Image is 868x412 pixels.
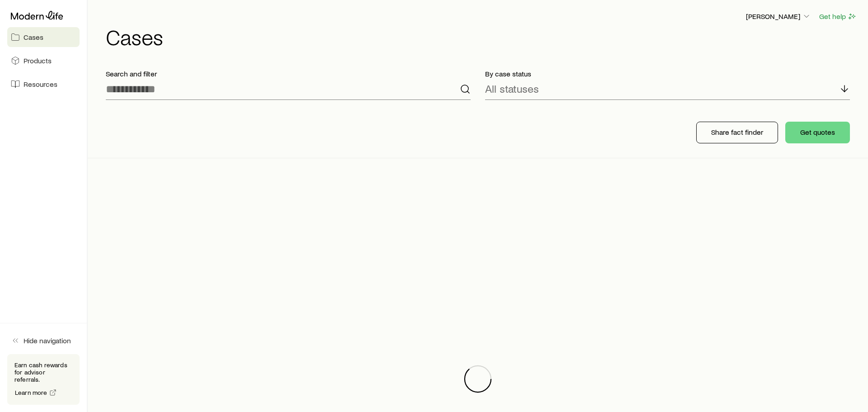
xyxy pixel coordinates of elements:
span: Hide navigation [24,336,71,345]
button: Hide navigation [7,331,80,350]
button: Share fact finder [696,122,778,143]
span: Resources [24,80,57,89]
button: Get quotes [785,122,850,143]
p: Search and filter [106,69,471,78]
button: Get help [819,11,857,22]
p: [PERSON_NAME] [746,12,811,21]
a: Cases [7,27,80,47]
p: Share fact finder [711,128,763,137]
button: [PERSON_NAME] [745,11,811,22]
h1: Cases [106,26,857,47]
span: Products [24,56,52,65]
a: Products [7,51,80,71]
p: All statuses [485,82,539,95]
a: Resources [7,74,80,94]
div: Earn cash rewards for advisor referrals.Learn more [7,354,80,405]
span: Cases [24,33,43,42]
p: Earn cash rewards for advisor referrals. [14,361,72,383]
span: Learn more [15,389,47,396]
p: By case status [485,69,850,78]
